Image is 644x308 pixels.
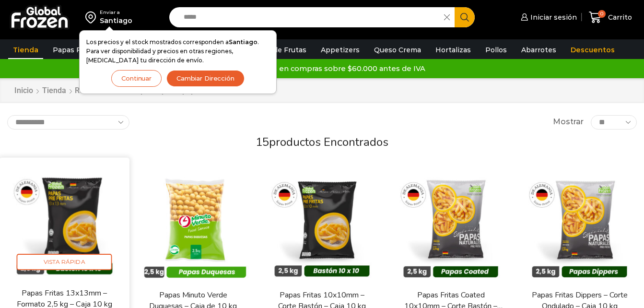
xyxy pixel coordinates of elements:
strong: Santiago [229,38,258,46]
a: Tienda [8,41,43,59]
img: address-field-icon.svg [85,9,100,25]
a: Inicio [14,85,34,96]
a: Appetizers [316,41,364,59]
a: Papas Fritas [48,41,101,59]
h1: Resultados de búsqueda para “papas” [75,86,206,95]
a: Pulpa de Frutas [246,41,311,59]
button: Continuar [111,70,162,87]
span: Vista Rápida [17,254,112,271]
a: Pollos [480,41,512,59]
span: productos encontrados [269,134,388,150]
span: 15 [256,134,269,150]
span: 0 [598,10,606,18]
button: Search button [455,7,475,27]
a: 0 Carrito [586,6,634,29]
span: Carrito [606,12,632,22]
nav: Breadcrumb [14,85,206,96]
a: Abarrotes [516,41,561,59]
select: Pedido de la tienda [7,115,129,130]
div: Enviar a [100,9,132,16]
span: Iniciar sesión [528,12,577,22]
button: Cambiar Dirección [166,70,245,87]
a: Descuentos [566,41,620,59]
a: Hortalizas [431,41,476,59]
a: Tienda [42,85,67,96]
a: Queso Crema [369,41,426,59]
a: Iniciar sesión [518,8,577,27]
span: Mostrar [553,117,584,128]
div: Santiago [100,16,132,25]
p: Los precios y el stock mostrados corresponden a . Para ver disponibilidad y precios en otras regi... [86,37,269,65]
